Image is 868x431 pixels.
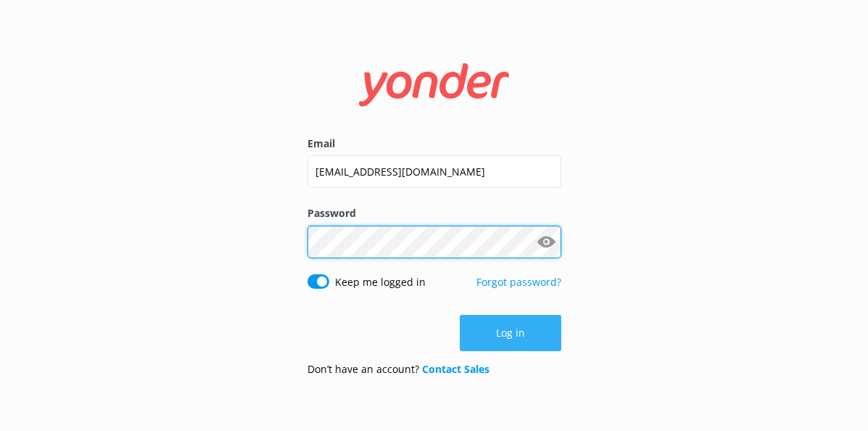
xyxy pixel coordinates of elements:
label: Email [307,136,561,152]
input: user@emailaddress.com [307,155,561,188]
label: Password [307,205,561,221]
button: Show password [532,227,561,256]
a: Forgot password? [476,275,561,289]
a: Contact Sales [422,362,489,376]
p: Don’t have an account? [307,361,489,377]
button: Log in [460,315,561,351]
label: Keep me logged in [335,274,426,290]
